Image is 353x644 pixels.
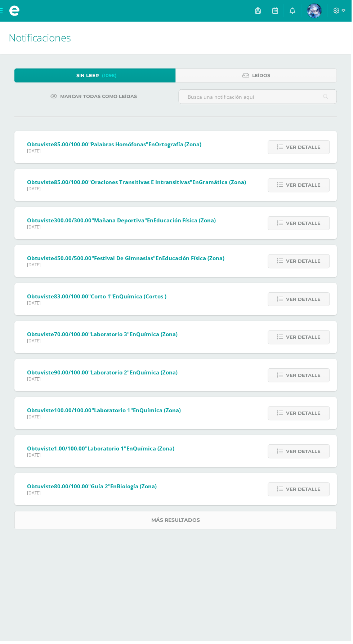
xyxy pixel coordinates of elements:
[27,370,178,378] span: Obtuviste en
[92,409,134,416] span: "Laboratorio 1"
[117,485,157,492] span: Biología (Zona)
[54,179,89,187] span: 85.00/100.00
[27,454,175,460] span: [DATE]
[27,141,202,148] span: Obtuviste en
[89,332,130,339] span: "Laboratorio 3"
[54,485,89,492] span: 80.00/100.00
[180,90,338,104] input: Busca una notificación aquí
[27,492,157,498] span: [DATE]
[92,218,148,225] span: "mañana deportiva"
[140,409,182,416] span: Química (Zona)
[42,90,147,104] a: Marcar todas como leídas
[287,179,322,193] span: Ver detalle
[54,218,92,225] span: 300.00/300.00
[134,447,175,454] span: Química (Zona)
[27,294,167,301] span: Obtuviste en
[92,256,156,263] span: "Festival de Gimnasias"
[89,141,149,148] span: "Palabras homófonas"
[27,218,217,225] span: Obtuviste en
[154,218,217,225] span: Educación física (zona)
[54,409,92,416] span: 100.00/100.00
[27,179,247,187] span: Obtuviste en
[137,370,178,378] span: Química (Zona)
[27,225,217,231] span: [DATE]
[287,485,322,498] span: Ver detalle
[27,256,225,263] span: Obtuviste en
[120,294,167,301] span: Química (Cortos )
[27,409,182,416] span: Obtuviste en
[137,332,178,339] span: Química (Zona)
[54,332,89,339] span: 70.00/100.00
[14,514,339,532] a: Más resultados
[9,31,71,45] span: Notificaciones
[309,4,323,18] img: 9f01e3d6ae747b29c28daca1ee3c4777.png
[27,332,178,339] span: Obtuviste en
[89,294,113,301] span: "Corto 1"
[176,69,339,83] a: Leídos
[27,148,202,155] span: [DATE]
[287,409,322,422] span: Ver detalle
[156,141,202,148] span: Ortografía (Zona)
[287,447,322,460] span: Ver detalle
[54,141,89,148] span: 85.00/100.00
[27,378,178,384] span: [DATE]
[77,69,100,83] span: Sin leer
[14,69,176,83] a: Sin leer(1098)
[27,263,225,269] span: [DATE]
[287,256,322,269] span: Ver detalle
[27,187,247,193] span: [DATE]
[89,179,193,187] span: "Oraciones transitivas e intransitivas"
[163,256,225,263] span: Educación física (zona)
[287,294,322,307] span: Ver detalle
[54,370,89,378] span: 90.00/100.00
[200,179,247,187] span: Gramática (Zona)
[27,301,167,307] span: [DATE]
[27,416,182,422] span: [DATE]
[253,69,272,83] span: Leídos
[89,370,130,378] span: "Laboratorio 2"
[287,141,322,155] span: Ver detalle
[85,447,127,454] span: "Laboratorio 1"
[89,485,111,492] span: "Guía 2"
[54,447,85,454] span: 1.00/100.00
[54,256,92,263] span: 450.00/500.00
[287,370,322,384] span: Ver detalle
[27,339,178,346] span: [DATE]
[103,69,117,83] span: (1098)
[27,485,157,492] span: Obtuviste en
[61,90,138,103] span: Marcar todas como leídas
[27,447,175,454] span: Obtuviste en
[287,218,322,231] span: Ver detalle
[287,332,322,346] span: Ver detalle
[54,294,89,301] span: 83.00/100.00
